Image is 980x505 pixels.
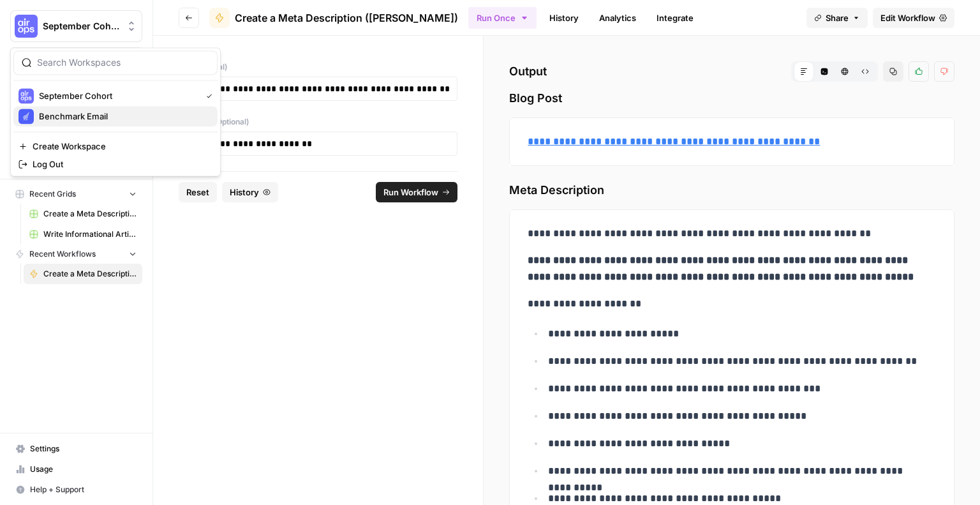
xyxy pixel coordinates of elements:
[10,245,142,264] button: Recent Workflows
[29,188,76,200] span: Recent Grids
[19,88,34,103] img: September Cohort Logo
[383,186,438,199] span: Run Workflow
[37,56,209,69] input: Search Workspaces
[222,182,278,202] button: History
[179,61,457,73] label: Url
[509,89,954,107] span: Blog Post
[30,484,137,495] span: Help + Support
[43,20,120,33] span: September Cohort
[235,10,458,26] span: Create a Meta Description ([PERSON_NAME])
[24,264,142,284] a: Create a Meta Description ([PERSON_NAME])
[376,182,457,202] button: Run Workflow
[509,181,954,199] span: Meta Description
[43,268,137,280] span: Create a Meta Description ([PERSON_NAME])
[39,89,196,102] span: September Cohort
[15,15,38,38] img: September Cohort Logo
[33,158,207,170] span: Log Out
[214,116,249,128] span: (Optional)
[33,140,207,153] span: Create Workspace
[30,464,137,475] span: Usage
[179,182,217,202] button: Reset
[43,208,137,220] span: Create a Meta Description ([PERSON_NAME]
[826,11,849,24] span: Share
[209,8,458,28] a: Create a Meta Description ([PERSON_NAME])
[509,61,954,82] h2: Output
[10,47,221,176] div: Workspace: September Cohort
[13,155,218,173] a: Log Out
[24,204,142,224] a: Create a Meta Description ([PERSON_NAME]
[230,186,259,199] span: History
[43,229,137,240] span: Write Informational Article
[880,11,935,24] span: Edit Workflow
[19,109,34,124] img: Benchmark Email Logo
[591,8,644,28] a: Analytics
[10,479,142,500] button: Help + Support
[10,10,142,42] button: Workspace: September Cohort
[10,439,142,459] a: Settings
[13,137,218,155] a: Create Workspace
[179,116,457,128] label: Keyword
[30,443,137,455] span: Settings
[649,8,701,28] a: Integrate
[542,8,586,28] a: History
[186,186,209,199] span: Reset
[806,8,868,28] button: Share
[24,224,142,245] a: Write Informational Article
[10,459,142,479] a: Usage
[468,7,537,29] button: Run Once
[39,110,207,123] span: Benchmark Email
[10,185,142,204] button: Recent Grids
[29,248,96,260] span: Recent Workflows
[873,8,954,28] a: Edit Workflow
